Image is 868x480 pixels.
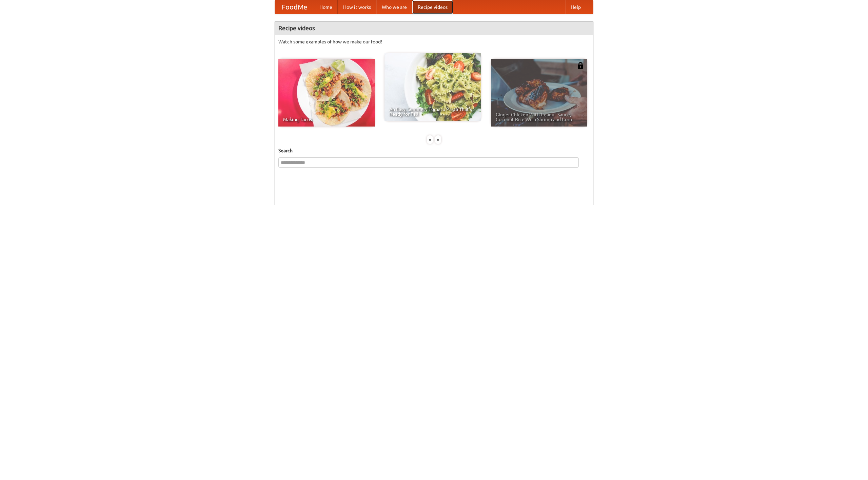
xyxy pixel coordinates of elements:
a: Recipe videos [412,0,453,14]
div: « [427,135,433,144]
a: How it works [338,0,376,14]
a: Help [565,0,586,14]
img: 483408.png [577,62,584,69]
a: FoodMe [275,0,314,14]
a: An Easy, Summery Tomato Pasta That's Ready for Fall [384,53,481,121]
span: An Easy, Summery Tomato Pasta That's Ready for Fall [389,107,476,116]
a: Home [314,0,338,14]
div: » [435,135,441,144]
a: Who we are [376,0,412,14]
h4: Recipe videos [275,21,593,35]
h5: Search [278,147,590,154]
p: Watch some examples of how we make our food! [278,38,590,45]
span: Making Tacos [283,117,370,122]
a: Making Tacos [278,59,375,127]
